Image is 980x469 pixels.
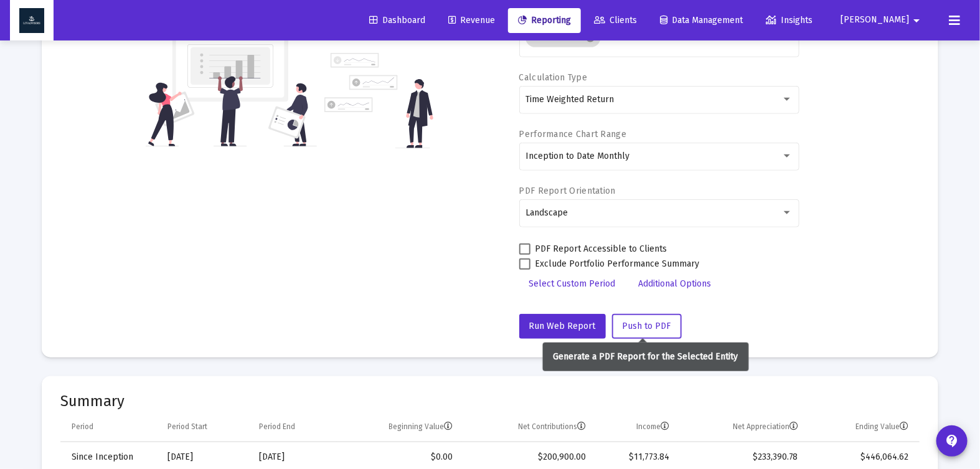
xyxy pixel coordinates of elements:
[612,314,682,339] button: Push to PDF
[529,278,616,289] span: Select Custom Period
[639,278,712,289] span: Additional Options
[584,8,647,33] a: Clients
[636,422,669,432] div: Income
[766,15,813,26] span: Insights
[678,412,807,442] td: Column Net Appreciation
[259,422,295,432] div: Period End
[259,451,328,463] div: [DATE]
[448,15,495,26] span: Revenue
[518,15,571,26] span: Reporting
[535,257,700,272] span: Exclude Portfolio Performance Summary
[146,25,317,148] img: reporting
[519,186,616,196] label: PDF Report Orientation
[535,242,667,257] span: PDF Report Accessible to Clients
[462,412,595,442] td: Column Net Contributions
[826,7,939,32] button: [PERSON_NAME]
[519,314,606,339] button: Run Web Report
[60,395,920,407] mat-card-title: Summary
[250,412,337,442] td: Column Period End
[389,422,453,432] div: Beginning Value
[438,8,505,33] a: Revenue
[337,412,461,442] td: Column Beginning Value
[519,72,587,83] label: Calculation Type
[855,422,908,432] div: Ending Value
[167,422,207,432] div: Period Start
[807,412,920,442] td: Column Ending Value
[841,15,909,26] span: [PERSON_NAME]
[594,15,637,26] span: Clients
[519,422,587,432] div: Net Contributions
[525,151,629,161] span: Inception to Date Monthly
[650,8,753,33] a: Data Management
[60,412,159,442] td: Column Period
[733,422,798,432] div: Net Appreciation
[595,412,678,442] td: Column Income
[159,412,250,442] td: Column Period Start
[19,8,44,33] img: Dashboard
[324,53,433,148] img: reporting-alt
[525,94,614,105] span: Time Weighted Return
[359,8,435,33] a: Dashboard
[623,321,671,331] span: Push to PDF
[167,451,242,463] div: [DATE]
[945,433,959,448] mat-icon: contact_support
[660,15,743,26] span: Data Management
[756,8,822,33] a: Insights
[72,422,93,432] div: Period
[369,15,425,26] span: Dashboard
[508,8,581,33] a: Reporting
[519,129,626,140] label: Performance Chart Range
[525,207,568,218] span: Landscape
[909,8,924,33] mat-icon: arrow_drop_down
[529,321,596,331] span: Run Web Report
